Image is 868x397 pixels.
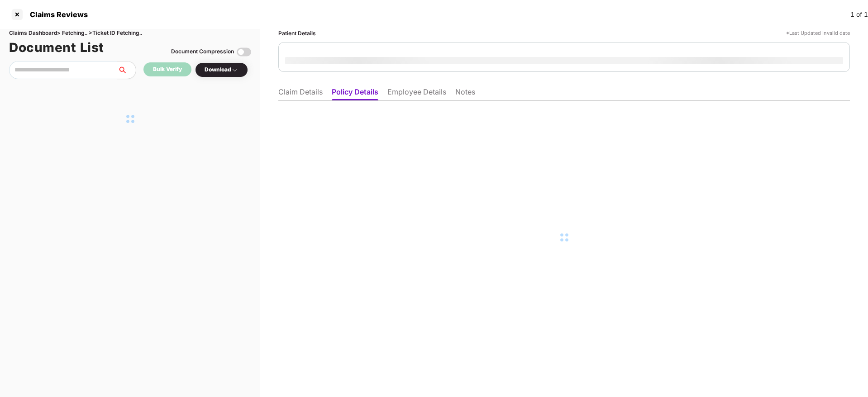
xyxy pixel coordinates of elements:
div: Claims Dashboard > Fetching.. > Ticket ID Fetching.. [9,29,251,38]
div: Claims Reviews [24,10,88,19]
span: search [117,66,136,74]
div: Document Compression [171,47,234,56]
li: Policy Details [332,87,378,100]
div: Bulk Verify [153,65,182,74]
h1: Document List [9,38,104,57]
div: 1 of 1 [850,9,868,19]
button: search [117,61,136,79]
div: Patient Details [278,29,316,38]
div: *Last Updated Invalid date [786,29,850,38]
li: Employee Details [387,87,446,100]
img: svg+xml;base64,PHN2ZyBpZD0iVG9nZ2xlLTMyeDMyIiB4bWxucz0iaHR0cDovL3d3dy53My5vcmcvMjAwMC9zdmciIHdpZH... [237,45,251,59]
div: Download [205,66,238,74]
li: Notes [455,87,475,100]
img: svg+xml;base64,PHN2ZyBpZD0iRHJvcGRvd24tMzJ4MzIiIHhtbG5zPSJodHRwOi8vd3d3LnczLm9yZy8yMDAwL3N2ZyIgd2... [231,66,238,74]
li: Claim Details [278,87,323,100]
